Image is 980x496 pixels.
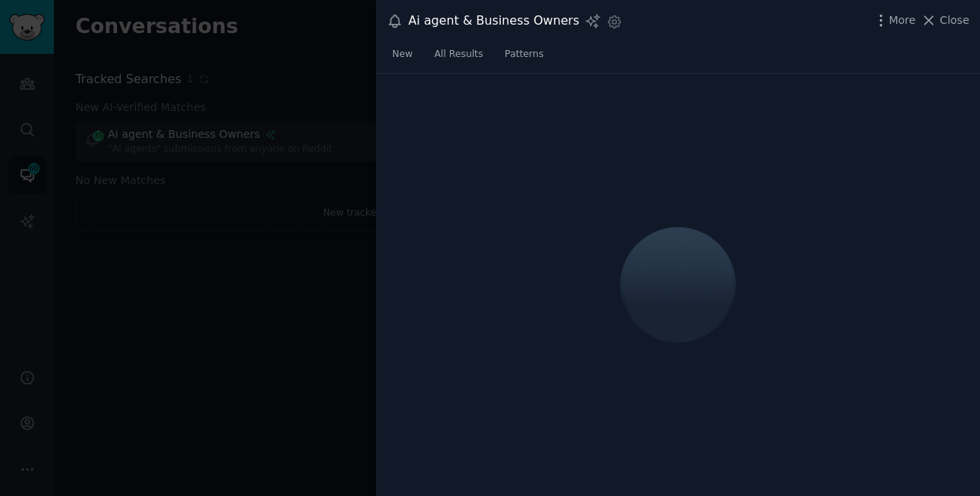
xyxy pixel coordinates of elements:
button: Close [921,12,969,28]
span: Patterns [505,48,543,62]
a: New [387,42,418,74]
span: New [392,48,413,62]
span: Close [940,12,969,28]
span: All Results [435,48,483,62]
span: More [889,12,916,28]
a: All Results [429,42,488,74]
a: Patterns [499,42,549,74]
button: More [873,12,916,28]
div: Ai agent & Business Owners [408,12,579,31]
